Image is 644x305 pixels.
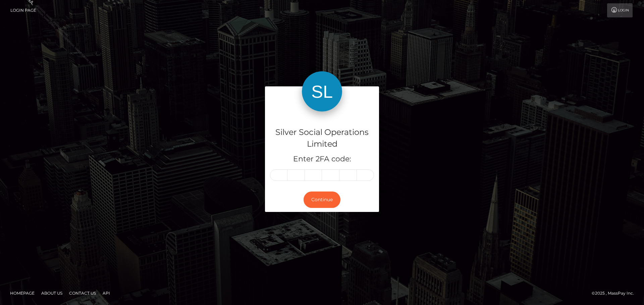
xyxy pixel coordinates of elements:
[304,192,340,208] button: Continue
[66,288,99,298] a: Contact Us
[592,290,639,297] div: © 2025 , MassPay Inc.
[100,288,113,298] a: API
[10,3,36,17] a: Login Page
[270,154,374,164] h5: Enter 2FA code:
[270,127,374,150] h4: Silver Social Operations Limited
[39,288,65,298] a: About Us
[302,71,342,111] img: Silver Social Operations Limited
[607,3,633,17] a: Login
[7,288,37,298] a: Homepage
